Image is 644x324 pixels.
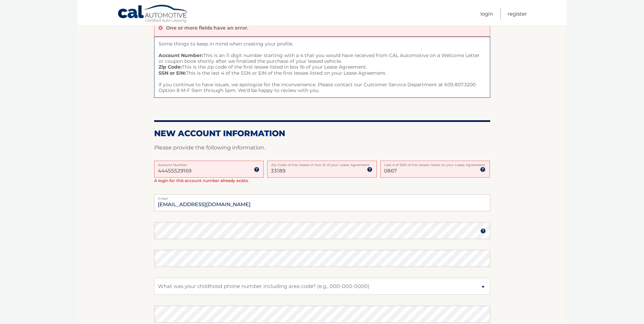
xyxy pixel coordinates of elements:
label: Zip Code of first lessee in box 1b of your Lease Agreement [267,161,377,166]
a: Cal Automotive [117,4,189,24]
input: Email [154,194,490,211]
strong: Zip Code: [159,64,182,70]
h2: New Account Information [154,128,490,139]
label: Account Number [154,161,264,166]
span: Some things to keep in mind when creating your profile. This is an 11 digit number starting with ... [154,37,490,98]
input: SSN or EIN (last 4 digits only) [380,161,490,178]
p: Please provide the following information. [154,143,490,152]
strong: SSN or EIN: [159,70,186,76]
img: tooltip.svg [254,167,259,172]
strong: Account Number: [159,52,203,58]
input: Account Number [154,161,264,178]
a: Register [508,8,527,19]
label: Last 4 of SSN of first lessee listed on your Lease Agreement [380,161,490,166]
input: Zip Code [267,161,377,178]
img: tooltip.svg [480,228,486,234]
label: Email [154,194,490,200]
p: One or more fields have an error. [166,25,248,31]
img: tooltip.svg [367,167,372,172]
img: tooltip.svg [480,167,485,172]
a: Login [480,8,493,19]
span: A login for this account number already exists. [154,178,249,183]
